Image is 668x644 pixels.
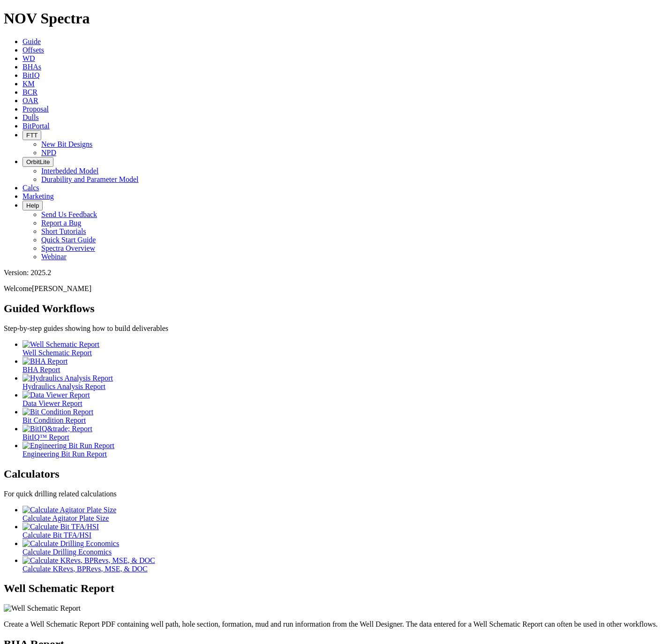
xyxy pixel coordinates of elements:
img: Calculate KRevs, BPRevs, MSE, & DOC [23,556,155,565]
a: BHA Report BHA Report [23,357,664,374]
a: WD [23,54,35,62]
img: Calculate Agitator Plate Size [23,506,116,514]
a: Marketing [23,192,54,200]
a: Calculate Agitator Plate Size Calculate Agitator Plate Size [23,506,664,522]
a: OAR [23,97,38,105]
h2: Calculators [4,468,664,480]
a: Calculate KRevs, BPRevs, MSE, & DOC Calculate KRevs, BPRevs, MSE, & DOC [23,556,664,573]
a: Webinar [41,253,67,261]
span: OrbitLite [26,158,50,165]
a: Data Viewer Report Data Viewer Report [23,391,664,407]
img: BitIQ&trade; Report [23,425,92,433]
a: KM [23,80,35,88]
a: NPD [41,149,56,157]
img: BHA Report [23,357,68,366]
span: Well Schematic Report [23,349,92,357]
img: Well Schematic Report [4,604,81,613]
button: Help [23,201,43,210]
img: Calculate Bit TFA/HSI [23,523,99,531]
img: Bit Condition Report [23,408,93,416]
p: Create a Well Schematic Report PDF containing well path, hole section, formation, mud and run inf... [4,620,664,629]
a: Dulls [23,113,39,121]
h2: Guided Workflows [4,302,664,315]
a: Hydraulics Analysis Report Hydraulics Analysis Report [23,374,664,390]
span: BHA Report [23,366,60,374]
button: FTT [23,130,41,140]
span: Bit Condition Report [23,416,86,424]
a: BitIQ [23,71,39,79]
h1: NOV Spectra [4,10,664,27]
span: Engineering Bit Run Report [23,450,107,458]
img: Engineering Bit Run Report [23,442,114,450]
span: Data Viewer Report [23,399,83,407]
img: Hydraulics Analysis Report [23,374,113,382]
img: Data Viewer Report [23,391,90,399]
a: Guide [23,37,41,45]
a: Calcs [23,184,39,192]
a: BitPortal [23,122,50,130]
span: Hydraulics Analysis Report [23,382,105,390]
a: Well Schematic Report Well Schematic Report [23,340,664,357]
a: Proposal [23,105,49,113]
a: Calculate Bit TFA/HSI Calculate Bit TFA/HSI [23,523,664,539]
a: New Bit Designs [41,140,92,148]
img: Calculate Drilling Economics [23,539,119,548]
a: Interbedded Model [41,167,98,175]
a: Spectra Overview [41,244,95,252]
a: Durability and Parameter Model [41,175,139,183]
h2: Well Schematic Report [4,582,664,595]
span: BitIQ™ Report [23,433,69,441]
span: [PERSON_NAME] [32,285,91,292]
a: Bit Condition Report Bit Condition Report [23,408,664,424]
a: Short Tutorials [41,227,86,235]
a: Report a Bug [41,219,81,227]
span: FTT [26,132,38,139]
a: BitIQ&trade; Report BitIQ™ Report [23,425,664,441]
a: Offsets [23,46,44,54]
p: Step-by-step guides showing how to build deliverables [4,324,664,333]
div: Version: 2025.2 [4,269,664,277]
img: Well Schematic Report [23,340,99,349]
a: Calculate Drilling Economics Calculate Drilling Economics [23,539,664,556]
a: BHAs [23,63,41,71]
button: OrbitLite [23,157,53,167]
a: BCR [23,88,38,96]
a: Send Us Feedback [41,210,97,218]
span: Help [26,202,39,209]
p: Welcome [4,285,664,293]
p: For quick drilling related calculations [4,490,664,498]
a: Quick Start Guide [41,236,96,244]
a: Engineering Bit Run Report Engineering Bit Run Report [23,442,664,458]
